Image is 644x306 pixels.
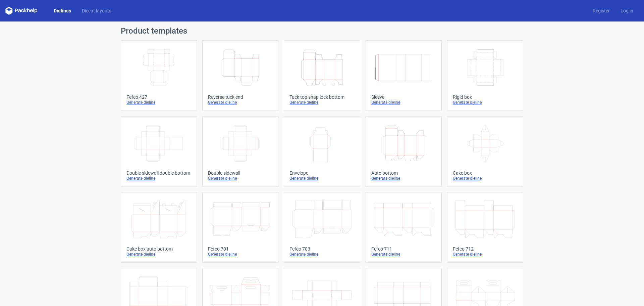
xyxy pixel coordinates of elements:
[208,94,273,100] div: Reverse tuck end
[208,176,273,181] div: Generate dieline
[126,100,191,105] div: Generate dieline
[587,7,615,14] a: Register
[126,176,191,181] div: Generate dieline
[284,192,360,263] a: Fefco 703Generate dieline
[208,170,273,176] div: Double sidewall
[453,246,518,252] div: Fefco 712
[289,252,354,257] div: Generate dieline
[453,94,518,100] div: Rigid box
[289,94,354,100] div: Tuck top snap lock bottom
[371,176,436,181] div: Generate dieline
[208,252,273,257] div: Generate dieline
[371,170,436,176] div: Auto bottom
[289,170,354,176] div: Envelope
[447,192,523,263] a: Fefco 712Generate dieline
[208,246,273,252] div: Fefco 701
[366,116,442,187] a: Auto bottomGenerate dieline
[126,246,191,252] div: Cake box auto bottom
[284,40,360,111] a: Tuck top snap lock bottomGenerate dieline
[371,100,436,105] div: Generate dieline
[453,100,518,105] div: Generate dieline
[121,40,197,111] a: Fefco 427Generate dieline
[284,116,360,187] a: EnvelopeGenerate dieline
[447,40,523,111] a: Rigid boxGenerate dieline
[371,252,436,257] div: Generate dieline
[371,246,436,252] div: Fefco 711
[453,170,518,176] div: Cake box
[76,7,117,14] a: Diecut layouts
[48,7,76,14] a: Dielines
[202,192,278,263] a: Fefco 701Generate dieline
[126,94,191,100] div: Fefco 427
[366,40,442,111] a: SleeveGenerate dieline
[121,27,523,35] h1: Product templates
[202,116,278,187] a: Double sidewallGenerate dieline
[289,246,354,252] div: Fefco 703
[121,116,197,187] a: Double sidewall double bottomGenerate dieline
[126,170,191,176] div: Double sidewall double bottom
[366,192,442,263] a: Fefco 711Generate dieline
[126,252,191,257] div: Generate dieline
[371,94,436,100] div: Sleeve
[121,192,197,263] a: Cake box auto bottomGenerate dieline
[289,176,354,181] div: Generate dieline
[202,40,278,111] a: Reverse tuck endGenerate dieline
[447,116,523,187] a: Cake boxGenerate dieline
[208,100,273,105] div: Generate dieline
[453,252,518,257] div: Generate dieline
[615,7,639,14] a: Log in
[453,176,518,181] div: Generate dieline
[289,100,354,105] div: Generate dieline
